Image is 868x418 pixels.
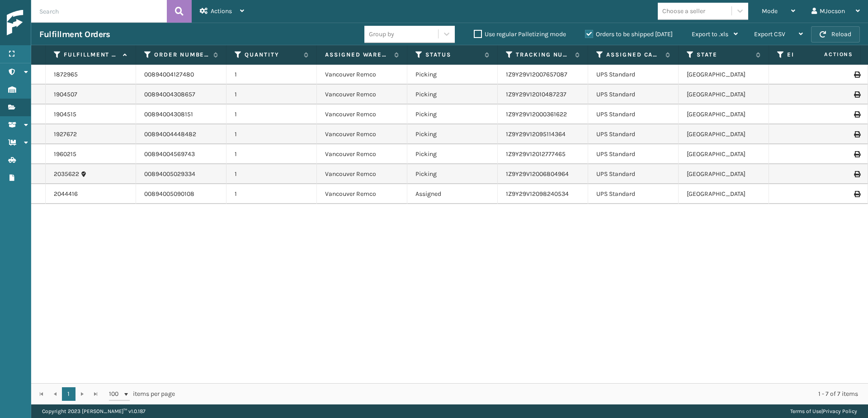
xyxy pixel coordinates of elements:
[679,144,769,164] td: [GEOGRAPHIC_DATA]
[796,47,859,62] span: Actions
[136,124,226,144] td: 00894004448482
[662,6,705,16] div: Choose a seller
[226,144,317,164] td: 1
[54,150,76,159] a: 1960215
[506,130,566,138] a: 1Z9Y29V12095114364
[588,144,679,164] td: UPS Standard
[109,389,123,399] span: 100
[64,51,118,59] label: Fulfillment Order Id
[136,184,226,204] td: 00894005090108
[136,65,226,85] td: 00894004127480
[226,164,317,184] td: 1
[854,91,859,98] i: Print Label
[588,104,679,124] td: UPS Standard
[854,71,859,78] i: Print Label
[679,124,769,144] td: [GEOGRAPHIC_DATA]
[588,124,679,144] td: UPS Standard
[226,104,317,124] td: 1
[154,51,209,59] label: Order Number
[188,389,858,399] div: 1 - 7 of 7 items
[136,144,226,164] td: 00894004569743
[679,104,769,124] td: [GEOGRAPHIC_DATA]
[692,30,728,38] span: Export to .xls
[811,26,860,43] button: Reload
[754,30,785,38] span: Export CSV
[506,170,569,178] a: 1Z9Y29V12006804964
[506,71,567,78] a: 1Z9Y29V12007657087
[245,51,299,59] label: Quantity
[588,184,679,204] td: UPS Standard
[506,90,566,98] a: 1Z9Y29V12010487237
[317,65,407,85] td: Vancouver Remco
[54,110,76,119] a: 1904515
[54,130,77,139] a: 1927672
[425,51,480,59] label: Status
[407,184,498,204] td: Assigned
[679,85,769,104] td: [GEOGRAPHIC_DATA]
[7,10,88,36] img: logo
[854,191,859,197] i: Print Label
[317,164,407,184] td: Vancouver Remco
[588,164,679,184] td: UPS Standard
[679,65,769,85] td: [GEOGRAPHIC_DATA]
[54,190,78,199] a: 2044416
[762,7,778,15] span: Mode
[606,51,661,59] label: Assigned Carrier Service
[854,131,859,138] i: Print Label
[474,30,566,38] label: Use regular Palletizing mode
[787,51,842,59] label: Error
[407,104,498,124] td: Picking
[39,29,110,40] h3: Fulfillment Orders
[516,51,571,59] label: Tracking Number
[325,51,390,59] label: Assigned Warehouse
[585,30,673,38] label: Orders to be shipped [DATE]
[407,124,498,144] td: Picking
[226,124,317,144] td: 1
[407,144,498,164] td: Picking
[369,29,394,39] div: Group by
[136,164,226,184] td: 00894005029334
[226,184,317,204] td: 1
[506,110,567,118] a: 1Z9Y29V12000361622
[136,104,226,124] td: 00894004308151
[506,150,566,158] a: 1Z9Y29V12012777465
[679,184,769,204] td: [GEOGRAPHIC_DATA]
[211,7,232,15] span: Actions
[54,170,79,179] a: 2035622
[226,65,317,85] td: 1
[407,65,498,85] td: Picking
[854,151,859,157] i: Print Label
[109,387,175,401] span: items per page
[854,111,859,118] i: Print Label
[697,51,751,59] label: State
[790,404,857,418] div: |
[136,85,226,104] td: 00894004308657
[506,190,569,198] a: 1Z9Y29V12098240534
[790,408,821,414] a: Terms of Use
[317,85,407,104] td: Vancouver Remco
[54,70,78,79] a: 1872965
[317,144,407,164] td: Vancouver Remco
[317,184,407,204] td: Vancouver Remco
[226,85,317,104] td: 1
[679,164,769,184] td: [GEOGRAPHIC_DATA]
[854,171,859,177] i: Print Label
[823,408,857,414] a: Privacy Policy
[407,85,498,104] td: Picking
[317,124,407,144] td: Vancouver Remco
[317,104,407,124] td: Vancouver Remco
[42,404,146,418] p: Copyright 2023 [PERSON_NAME]™ v 1.0.187
[588,65,679,85] td: UPS Standard
[588,85,679,104] td: UPS Standard
[54,90,77,99] a: 1904507
[62,387,75,401] a: 1
[407,164,498,184] td: Picking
